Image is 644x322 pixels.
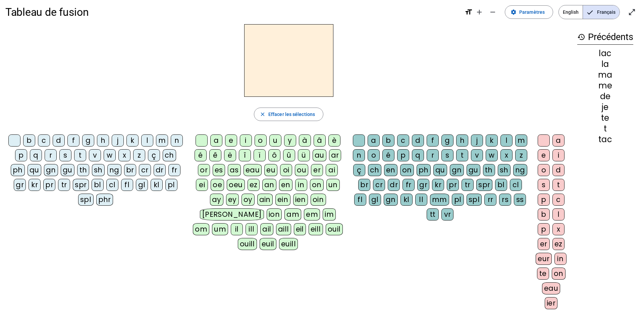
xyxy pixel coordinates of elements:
div: th [483,164,495,176]
h3: Précédents [577,30,633,45]
div: m [156,134,168,147]
div: oy [241,194,255,206]
mat-icon: close [260,111,266,117]
div: em [304,208,320,220]
div: dr [154,164,166,176]
div: gn [450,164,464,176]
div: kr [432,179,444,191]
div: ei [196,179,208,191]
div: on [400,164,414,176]
div: spl [78,194,94,206]
div: eill [309,223,323,235]
div: ouill [238,238,257,250]
div: pl [452,194,464,206]
div: p [538,223,550,235]
div: cl [510,179,522,191]
mat-icon: history [577,33,585,41]
div: î [239,149,251,161]
div: an [262,179,276,191]
div: cr [139,164,151,176]
div: rs [499,194,511,206]
div: qu [433,164,447,176]
div: f [427,134,439,147]
div: j [112,134,124,147]
div: phr [96,194,113,206]
div: euill [279,238,298,250]
div: ein [275,194,290,206]
div: ô [268,149,280,161]
div: z [515,149,527,161]
div: d [552,164,565,176]
div: oin [311,194,326,206]
div: gu [467,164,480,176]
div: er [538,238,550,250]
span: Paramètres [519,8,545,16]
div: tac [577,135,633,144]
div: de [577,92,633,100]
mat-icon: open_in_full [628,8,636,16]
div: gr [417,179,429,191]
div: cl [106,179,118,191]
div: d [412,134,424,147]
div: cr [373,179,385,191]
div: in [554,253,567,265]
div: ng [107,164,121,176]
div: ng [513,164,527,176]
div: spr [73,179,89,191]
div: n [171,134,183,147]
div: oi [280,164,292,176]
div: l [552,208,565,220]
div: y [284,134,296,147]
div: t [74,149,86,161]
div: ou [295,164,308,176]
div: on [310,179,324,191]
div: l [500,134,513,147]
div: la [577,60,633,68]
mat-icon: add [475,8,483,16]
div: ma [577,71,633,79]
div: il [231,223,243,235]
div: w [104,149,116,161]
div: ch [163,149,176,161]
div: th [77,164,89,176]
div: r [45,149,57,161]
div: o [255,134,267,147]
div: x [500,149,513,161]
div: â [314,134,326,147]
div: e [538,149,550,161]
div: ez [248,179,260,191]
div: s [59,149,71,161]
div: ph [11,164,25,176]
div: gn [44,164,58,176]
div: t [577,125,633,133]
div: g [82,134,94,147]
div: en [384,164,397,176]
div: h [97,134,109,147]
div: b [382,134,394,147]
div: i [240,134,252,147]
div: a [210,134,222,147]
div: fl [354,194,366,206]
button: Entrer en plein écran [625,5,639,19]
div: tr [462,179,474,191]
div: te [577,114,633,122]
div: ai [326,164,338,176]
div: é [382,149,394,161]
div: gl [136,179,148,191]
div: c [38,134,50,147]
div: ier [545,297,558,309]
div: im [323,208,336,220]
mat-icon: settings [511,9,517,15]
div: gl [369,194,381,206]
div: kl [400,194,413,206]
div: w [486,149,498,161]
div: rr [484,194,496,206]
div: ey [226,194,239,206]
div: spr [476,179,492,191]
div: pl [165,179,177,191]
div: sh [92,164,105,176]
div: ien [293,194,308,206]
div: tt [427,208,439,220]
div: fl [121,179,133,191]
div: aill [276,223,291,235]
